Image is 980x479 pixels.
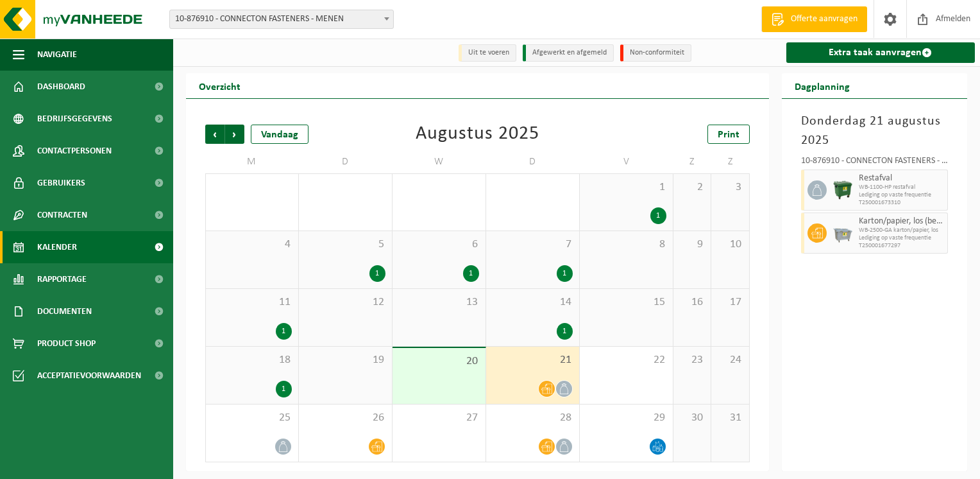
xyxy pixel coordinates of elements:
span: 7 [493,238,573,252]
span: 29 [586,411,666,425]
span: Vorige [205,125,224,144]
span: 18 [212,353,292,367]
span: WB-1100-HP restafval [859,184,945,191]
span: 22 [586,353,666,367]
span: 2 [680,180,704,195]
td: Z [673,150,711,173]
span: 5 [305,238,385,252]
a: Offerte aanvragen [761,6,867,32]
div: Augustus 2025 [416,125,539,144]
div: 1 [463,265,479,282]
span: 11 [212,295,292,309]
span: 30 [680,411,704,425]
span: T250001673310 [859,199,945,207]
div: 1 [276,323,292,340]
li: Uit te voeren [459,44,516,62]
div: Vandaag [251,125,308,144]
span: Offerte aanvragen [788,13,861,26]
span: 10 [718,238,742,252]
span: Documenten [37,295,92,327]
h2: Dagplanning [782,73,863,98]
span: 3 [718,180,742,195]
h3: Donderdag 21 augustus 2025 [801,112,949,150]
span: Contactpersonen [37,135,112,167]
span: 4 [212,238,292,252]
span: Rapportage [37,263,87,295]
span: 25 [212,411,292,425]
span: 26 [305,411,385,425]
img: WB-2500-GAL-GY-01 [833,223,852,243]
div: 1 [557,265,573,282]
img: WB-1100-HPE-GN-01 [833,180,852,200]
span: 8 [586,238,666,252]
span: Navigatie [37,39,77,71]
span: 20 [399,354,479,369]
a: Print [707,125,750,144]
span: Kalender [37,231,77,263]
span: 19 [305,353,385,367]
div: 1 [650,207,666,224]
span: 6 [399,238,479,252]
span: WB-2500-GA karton/papier, los [859,227,945,234]
span: T250001677297 [859,242,945,250]
span: 10-876910 - CONNECTON FASTENERS - MENEN [170,10,393,28]
li: Non-conformiteit [620,44,691,62]
span: 15 [586,295,666,309]
span: 9 [680,238,704,252]
span: 13 [399,295,479,309]
span: Acceptatievoorwaarden [37,360,141,392]
a: Extra taak aanvragen [786,42,976,63]
span: 24 [718,353,742,367]
span: 28 [493,411,573,425]
span: 14 [493,295,573,309]
span: Gebruikers [37,167,85,199]
span: Contracten [37,199,87,231]
li: Afgewerkt en afgemeld [523,44,614,62]
td: D [299,150,393,173]
span: Product Shop [37,327,96,360]
td: Z [711,150,749,173]
span: Karton/papier, los (bedrijven) [859,216,945,227]
span: 12 [305,295,385,309]
td: W [393,150,486,173]
span: Lediging op vaste frequentie [859,234,945,242]
td: V [580,150,673,173]
span: 21 [493,353,573,367]
span: 16 [680,295,704,309]
span: Print [718,130,739,140]
div: 1 [276,381,292,397]
h2: Overzicht [186,73,253,98]
span: Dashboard [37,71,85,103]
div: 1 [557,323,573,340]
span: Volgende [225,125,244,144]
span: Bedrijfsgegevens [37,103,112,135]
td: D [486,150,580,173]
span: 23 [680,353,704,367]
span: Restafval [859,173,945,184]
span: 27 [399,411,479,425]
span: Lediging op vaste frequentie [859,191,945,199]
span: 17 [718,295,742,309]
span: 10-876910 - CONNECTON FASTENERS - MENEN [169,10,394,29]
div: 10-876910 - CONNECTON FASTENERS - MENEN [801,157,949,170]
span: 31 [718,411,742,425]
span: 1 [586,180,666,195]
div: 1 [369,265,385,282]
td: M [205,150,299,173]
